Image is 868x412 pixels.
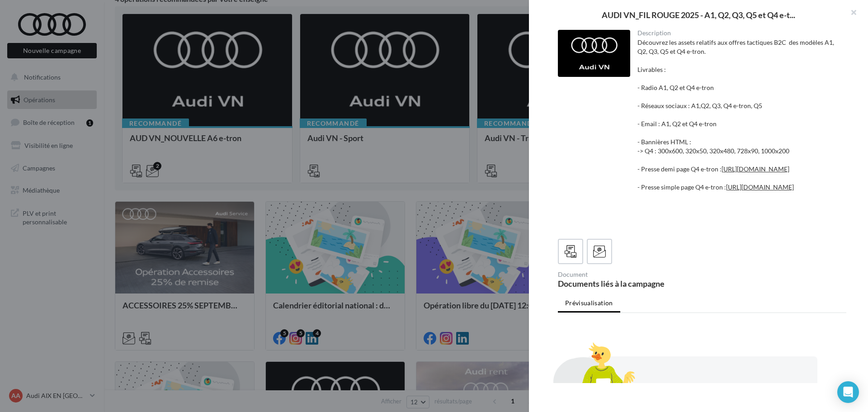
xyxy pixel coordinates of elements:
div: Découvrez les assets relatifs aux offres tactiques B2C des modèles A1, Q2, Q3, Q5 et Q4 e-tron. L... [637,38,840,228]
div: Document [558,271,698,278]
div: Description [637,30,840,36]
div: Documents liés à la campagne [558,279,698,288]
span: AUDI VN_FIL ROUGE 2025 - A1, Q2, Q3, Q5 et Q4 e-t... [602,11,795,19]
a: [URL][DOMAIN_NAME] [722,165,789,173]
div: Open Intercom Messenger [837,381,859,403]
a: [URL][DOMAIN_NAME] [726,183,794,191]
